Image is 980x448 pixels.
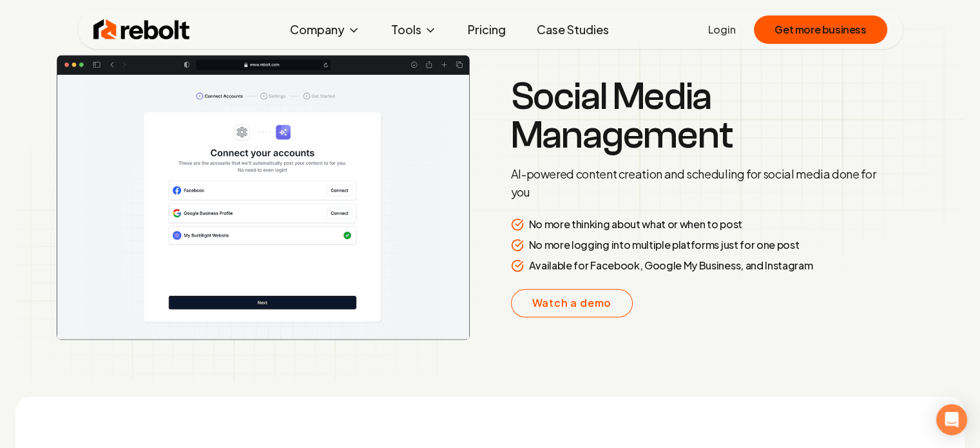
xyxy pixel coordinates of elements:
[529,217,742,232] p: No more thinking about what or when to post
[529,237,800,253] p: No more logging into multiple platforms just for one post
[57,55,470,340] img: Website Preview
[280,17,370,43] button: Company
[754,15,887,44] button: Get more business
[511,165,882,201] p: AI-powered content creation and scheduling for social media done for you
[708,22,736,37] a: Login
[511,289,633,317] a: Watch a demo
[936,404,967,435] div: Open Intercom Messenger
[457,17,516,43] a: Pricing
[511,77,882,155] h3: Social Media Management
[526,17,619,43] a: Case Studies
[15,14,965,381] img: Product
[381,17,447,43] button: Tools
[93,17,190,43] img: Rebolt Logo
[529,258,813,273] p: Available for Facebook, Google My Business, and Instagram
